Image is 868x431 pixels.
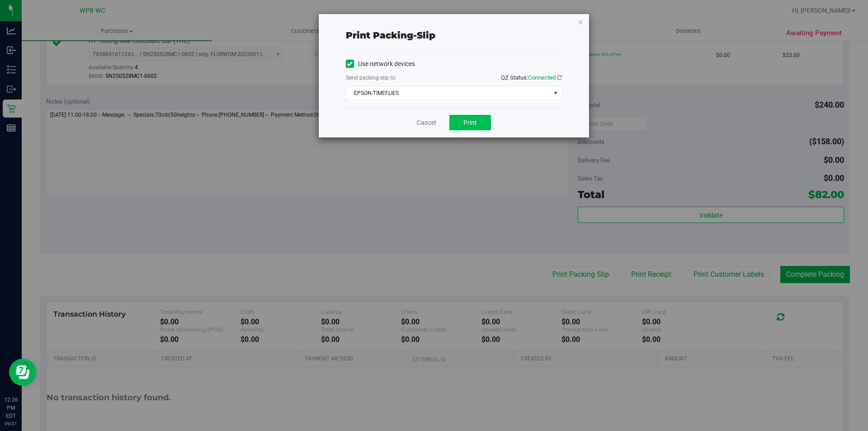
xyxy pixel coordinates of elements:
span: QZ Status: [501,74,562,81]
label: Send packing-slip to: [346,74,396,82]
a: Cancel [417,118,436,128]
span: select [550,87,561,99]
span: Print [463,119,477,126]
span: Connected [528,74,556,81]
span: Print packing-slip [346,30,435,41]
label: Use network devices [346,59,415,69]
button: Print [449,115,491,130]
iframe: Resource center [9,359,36,386]
span: EPSON-TIMEFLIES [346,87,550,99]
